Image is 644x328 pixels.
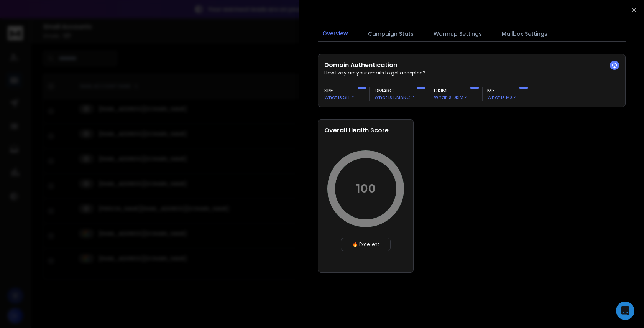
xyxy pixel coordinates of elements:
div: Open Intercom Messenger [616,302,634,320]
p: What is MX ? [487,94,516,101]
h3: DKIM [434,87,467,94]
p: What is DMARC ? [375,94,414,101]
p: What is SPF ? [324,94,355,101]
h2: Domain Authentication [324,61,619,70]
p: How likely are your emails to get accepted? [324,70,619,76]
h3: DMARC [375,87,414,94]
button: Campaign Stats [363,25,418,42]
h3: SPF [324,87,355,94]
h2: Overall Health Score [324,126,407,135]
div: 🔥 Excellent [341,238,391,251]
h3: MX [487,87,516,94]
p: What is DKIM ? [434,94,467,101]
button: Mailbox Settings [497,25,552,42]
button: Warmup Settings [429,25,486,42]
p: 100 [356,182,376,196]
button: Overview [318,25,353,43]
